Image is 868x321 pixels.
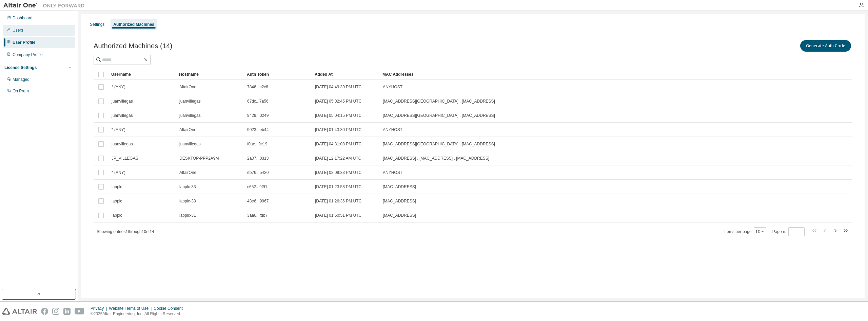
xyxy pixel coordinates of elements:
[154,306,186,311] div: Cookie Consent
[13,28,23,33] div: Users
[247,184,267,190] span: c652...9f91
[90,22,104,27] div: Settings
[725,227,766,236] span: Items per page
[383,141,495,147] span: [MAC_ADDRESS][GEOGRAPHIC_DATA] , [MAC_ADDRESS]
[800,40,851,52] button: Generate Auth Code
[112,141,133,147] span: juanvillegas
[315,127,361,132] span: [DATE] 01:43:30 PM UTC
[247,127,269,132] span: 9023...eb44
[315,141,361,147] span: [DATE] 04:31:08 PM UTC
[383,113,495,118] span: [MAC_ADDRESS][GEOGRAPHIC_DATA] , [MAC_ADDRESS]
[755,229,765,234] button: 10
[247,198,269,204] span: 43e6...9967
[179,141,201,147] span: juanvillegas
[315,84,361,90] span: [DATE] 04:49:39 PM UTC
[383,170,402,175] span: ANYHOST
[112,99,133,104] span: juanvillegas
[315,113,361,118] span: [DATE] 05:04:15 PM UTC
[247,69,309,80] div: Auth Token
[13,77,29,82] div: Managed
[315,184,361,190] span: [DATE] 01:23:58 PM UTC
[382,69,781,80] div: MAC Addresses
[13,40,35,45] div: User Profile
[772,227,805,236] span: Page n.
[112,213,122,218] span: labplc
[112,156,138,161] span: JP_VILLEGAS
[63,308,71,315] img: linkedin.svg
[179,113,201,118] span: juanvillegas
[179,198,196,204] span: labplc-33
[112,84,125,90] span: * (ANY)
[3,2,88,9] img: Altair One
[112,113,133,118] span: juanvillegas
[179,170,196,175] span: AltairOne
[383,84,402,90] span: ANYHOST
[315,99,361,104] span: [DATE] 05:02:45 PM UTC
[179,213,196,218] span: labplc-31
[109,306,154,311] div: Website Terms of Use
[179,84,196,90] span: AltairOne
[52,308,59,315] img: instagram.svg
[91,306,109,311] div: Privacy
[41,308,48,315] img: facebook.svg
[315,198,361,204] span: [DATE] 01:26:36 PM UTC
[383,156,489,161] span: [MAC_ADDRESS] , [MAC_ADDRESS] , [MAC_ADDRESS]
[13,88,29,94] div: On Prem
[13,52,43,57] div: Company Profile
[112,198,122,204] span: labplc
[91,311,187,317] p: © 2025 Altair Engineering, Inc. All Rights Reserved.
[383,184,416,190] span: [MAC_ADDRESS]
[2,308,37,315] img: altair_logo.svg
[383,198,416,204] span: [MAC_ADDRESS]
[247,99,269,104] span: 67dc...7a56
[247,141,267,147] span: f0ae...9c19
[383,127,402,132] span: ANYHOST
[179,99,201,104] span: juanvillegas
[383,213,416,218] span: [MAC_ADDRESS]
[75,308,84,315] img: youtube.svg
[179,69,241,80] div: Hostname
[97,229,154,234] span: Showing entries 1 through 10 of 14
[247,113,269,118] span: 9429...0249
[112,184,122,190] span: labplc
[113,22,154,27] div: Authorized Machines
[247,84,268,90] span: 7846...c2c8
[315,156,361,161] span: [DATE] 12:17:22 AM UTC
[383,99,495,104] span: [MAC_ADDRESS][GEOGRAPHIC_DATA] , [MAC_ADDRESS]
[247,156,269,161] span: 2a07...0313
[13,15,33,21] div: Dashboard
[111,69,174,80] div: Username
[315,213,361,218] span: [DATE] 01:50:51 PM UTC
[247,213,268,218] span: 3aa6...fdb7
[315,69,377,80] div: Added At
[112,170,125,175] span: * (ANY)
[179,127,196,132] span: AltairOne
[179,156,219,161] span: DESKTOP-PPP2A9M
[94,42,172,50] span: Authorized Machines (14)
[112,127,125,132] span: * (ANY)
[4,65,37,70] div: License Settings
[315,170,361,175] span: [DATE] 02:09:33 PM UTC
[179,184,196,190] span: labplc-33
[247,170,269,175] span: eb76...5420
